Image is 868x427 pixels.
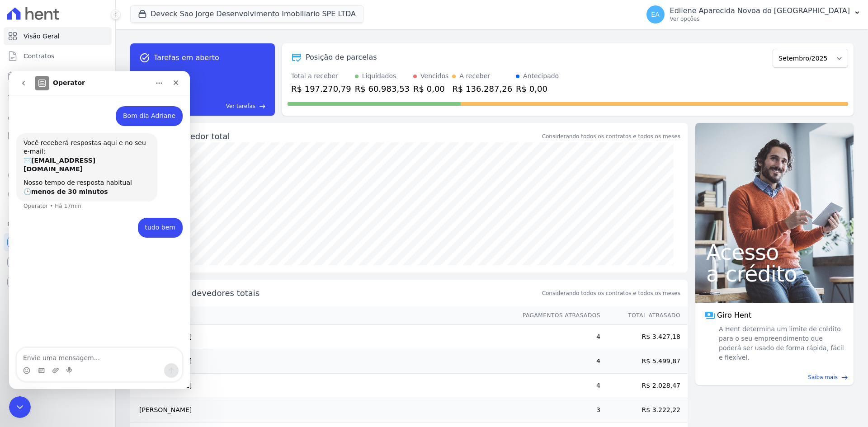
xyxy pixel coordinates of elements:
[291,83,351,95] div: R$ 197.270,79
[4,127,112,145] a: Minha Carteira
[28,296,36,303] button: Selecionador de GIF
[542,289,680,297] span: Considerando todos os contratos e todos os meses
[4,166,112,184] a: Crédito
[651,11,659,18] span: EA
[514,374,601,398] td: 4
[706,241,843,263] span: Acesso
[129,147,174,167] div: tudo bem
[43,296,50,303] button: Upload do anexo
[154,52,219,63] span: Tarefas em aberto
[355,83,410,95] div: R$ 60.983,53
[155,292,170,307] button: Enviar uma mensagem
[4,253,112,271] a: Conta Hent
[4,67,112,85] a: Parcelas
[130,398,514,422] td: [PERSON_NAME]
[130,325,514,349] td: [PERSON_NAME]
[514,306,601,325] th: Pagamentos Atrasados
[24,52,54,61] span: Contratos
[717,324,844,362] span: A Hent determina um limite de crédito para o seu empreendimento que poderá ser usado de forma ráp...
[514,325,601,349] td: 4
[130,5,363,23] button: Deveck Sao Jorge Desenvolvimento Imobiliario SPE LTDA
[808,373,838,381] span: Saiba mais
[150,130,540,142] div: Saldo devedor total
[4,47,112,65] a: Contratos
[601,374,688,398] td: R$ 2.028,47
[24,32,60,41] span: Visão Geral
[601,398,688,422] td: R$ 3.222,22
[14,86,86,102] b: [EMAIL_ADDRESS][DOMAIN_NAME]
[706,263,843,285] span: a crédito
[670,6,850,15] p: Edilene Aparecida Novoa do [GEOGRAPHIC_DATA]
[130,349,514,374] td: [PERSON_NAME]
[139,52,150,63] span: task_alt
[130,374,514,398] td: [PERSON_NAME]
[542,132,680,141] div: Considerando todos os contratos e todos os meses
[9,71,190,389] iframe: Intercom live chat
[14,108,141,125] div: Nosso tempo de resposta habitual 🕒
[601,349,688,374] td: R$ 5.499,87
[362,71,396,81] div: Liquidados
[150,287,540,299] span: Principais devedores totais
[459,71,490,81] div: A receber
[139,63,160,110] div: 0
[136,152,166,161] div: tudo bem
[639,2,868,27] button: EA Edilene Aparecida Novoa do [GEOGRAPHIC_DATA] Ver opções
[291,71,351,81] div: Total a receber
[841,374,848,381] span: east
[306,52,377,63] div: Posição de parcelas
[9,396,31,418] iframe: Intercom live chat
[8,277,173,292] textarea: Envie uma mensagem...
[717,310,751,321] span: Giro Hent
[601,306,688,325] th: Total Atrasado
[14,132,72,138] div: Operator • Há 17min
[420,71,448,81] div: Vencidos
[4,233,112,251] a: Recebíveis
[57,296,65,303] button: Start recording
[514,349,601,374] td: 4
[4,146,112,164] a: Transferências
[452,83,512,95] div: R$ 136.287,26
[7,219,108,230] div: Plataformas
[701,373,848,381] a: Saiba mais east
[14,296,21,303] button: Selecionador de Emoji
[164,102,266,110] a: Ver tarefas east
[514,398,601,422] td: 3
[259,103,266,110] span: east
[516,83,559,95] div: R$ 0,00
[4,186,112,204] a: Negativação
[130,306,514,325] th: Nome
[22,117,99,124] b: menos de 30 minutos
[601,325,688,349] td: R$ 3.427,18
[523,71,559,81] div: Antecipado
[4,87,112,105] a: Lotes
[4,107,112,125] a: Clientes
[226,102,255,110] span: Ver tarefas
[7,147,174,178] div: Edilene diz…
[4,27,112,45] a: Visão Geral
[670,15,850,23] p: Ver opções
[413,83,448,95] div: R$ 0,00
